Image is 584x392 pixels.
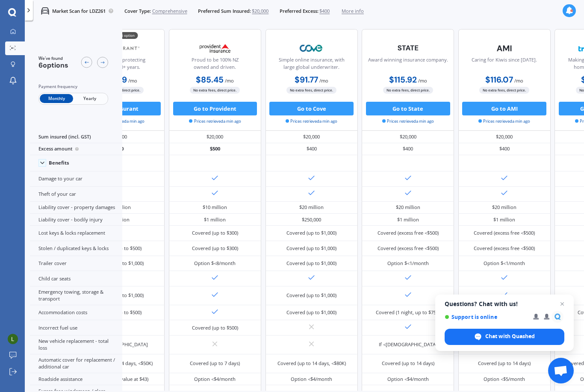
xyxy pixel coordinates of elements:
[189,118,241,124] span: Prices retrieved a min ago
[286,292,336,299] div: Covered (up to $1,000)
[192,230,238,236] div: Covered (up to $300)
[366,102,450,115] button: Go to State
[280,8,319,15] span: Preferred Excess:
[514,77,523,84] span: / mo
[299,204,324,211] div: $20 million
[30,305,122,320] div: Accommodation costs
[196,74,224,85] b: $85.45
[49,160,69,166] div: Benefits
[169,143,261,155] div: $500
[271,56,351,74] div: Simple online insurance, with large global underwriter.
[485,74,513,85] b: $116.07
[194,260,236,267] div: Option $<8/month
[30,214,122,226] div: Liability cover - bodily injury
[387,260,429,267] div: Option $<1/month
[30,320,122,335] div: Incorrect fuel use
[396,204,420,211] div: $20 million
[474,245,535,252] div: Covered (excess free <$500)
[286,118,337,124] span: Prices retrieved a min ago
[252,8,268,15] span: $20,000
[376,309,440,316] div: Covered (1 night, up to $750)
[8,334,18,344] img: ACg8ocL39egiiTmbtxfKaWQKmYzVRJN6cWhzR3ZBoQJ5lR5Q0XHMnQ=s96-c
[30,131,122,143] div: Sum insured (incl. GST)
[190,87,240,93] span: No extra fees, direct price.
[445,314,527,320] span: Support is online
[474,230,535,236] div: Covered (excess free <$500)
[286,309,336,316] div: Covered (up to $1,000)
[128,77,137,84] span: / mo
[289,40,334,57] img: Cove.webp
[190,360,240,367] div: Covered (up to 7 days)
[378,245,439,252] div: Covered (excess free <$500)
[38,83,108,90] div: Payment frequency
[478,118,530,124] span: Prices retrieved a min ago
[462,102,546,115] button: Go to AMI
[175,56,255,74] div: Proud to be 100% NZ owned and driven.
[548,358,574,383] a: Open chat
[379,341,437,348] div: If <[DEMOGRAPHIC_DATA]
[295,74,318,85] b: $91.77
[225,77,234,84] span: / mo
[152,8,187,15] span: Comprehensive
[291,376,332,383] div: Option <$4/month
[479,87,529,93] span: No extra fees, direct price.
[378,230,439,236] div: Covered (excess free <$500)
[387,376,429,383] div: Option <$4/month
[484,376,525,383] div: Option <$5/month
[302,216,321,223] div: $250,000
[124,8,151,15] span: Cover Type:
[342,8,364,15] span: More info
[277,360,346,367] div: Covered (up to 14 days, <$80K)
[192,324,238,331] div: Covered (up to $500)
[30,256,122,271] div: Trailer cover
[204,216,226,223] div: $1 million
[383,87,433,93] span: No extra fees, direct price.
[286,230,336,236] div: Covered (up to $1,000)
[482,40,527,57] img: AMI-text-1.webp
[38,56,68,62] span: We've found
[41,7,49,15] img: car.f15378c7a67c060ca3f3.svg
[286,260,336,267] div: Covered (up to $1,000)
[362,143,454,155] div: $400
[362,131,454,143] div: $20,000
[194,376,236,383] div: Option <$4/month
[30,354,122,373] div: Automatic cover for replacement / additional car
[492,204,516,211] div: $20 million
[192,40,238,57] img: Provident.png
[40,94,73,103] span: Monthly
[30,226,122,241] div: Lost keys & locks replacement
[458,131,551,143] div: $20,000
[458,143,551,155] div: $400
[30,143,122,155] div: Excess amount
[472,56,537,74] div: Caring for Kiwis since [DATE].
[445,301,564,307] span: Questions? Chat with us!
[203,204,227,211] div: $10 million
[30,336,122,354] div: New vehicle replacement - total loss
[286,87,336,93] span: No extra fees, direct price.
[169,131,261,143] div: $20,000
[30,271,122,286] div: Child car seats
[30,187,122,202] div: Theft of your car
[52,8,106,15] p: Market Scan for LDZ261
[173,102,257,115] button: Go to Provident
[73,94,106,103] span: Yearly
[265,143,358,155] div: $400
[286,245,336,252] div: Covered (up to $1,000)
[493,216,515,223] div: $1 million
[397,216,419,223] div: $1 million
[389,74,417,85] b: $115.92
[198,8,251,15] span: Preferred Sum Insured:
[382,360,434,367] div: Covered (up to 14 days)
[484,260,525,267] div: Option $<1/month
[319,77,328,84] span: / mo
[30,241,122,256] div: Stolen / duplicated keys & locks
[478,360,531,367] div: Covered (up to 14 days)
[418,77,427,84] span: / mo
[30,373,122,385] div: Roadside assistance
[192,245,238,252] div: Covered (up to $300)
[269,102,354,115] button: Go to Cove
[38,61,68,70] span: 6 options
[382,118,434,124] span: Prices retrieved a min ago
[265,131,358,143] div: $20,000
[445,329,564,345] span: Chat with Quashed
